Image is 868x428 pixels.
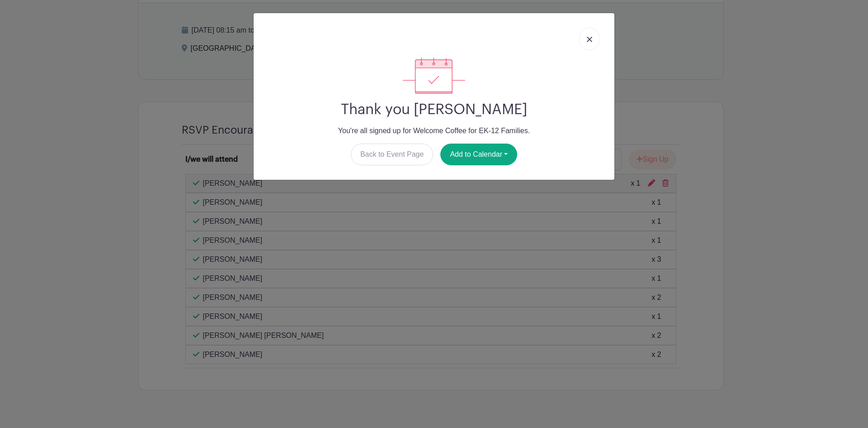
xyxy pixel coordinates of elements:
[351,144,434,165] a: Back to Event Page
[261,101,607,118] h2: Thank you [PERSON_NAME]
[261,125,607,136] p: You're all signed up for Welcome Coffee for EK-12 Families.
[403,58,465,94] img: signup_complete-c468d5dda3e2740ee63a24cb0ba0d3ce5d8a4ecd24259e683200fb1569d990c8.svg
[587,37,592,42] img: close_button-5f87c8562297e5c2d7936805f587ecaba9071eb48480494691a3f1689db116b3.svg
[440,144,517,165] button: Add to Calendar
